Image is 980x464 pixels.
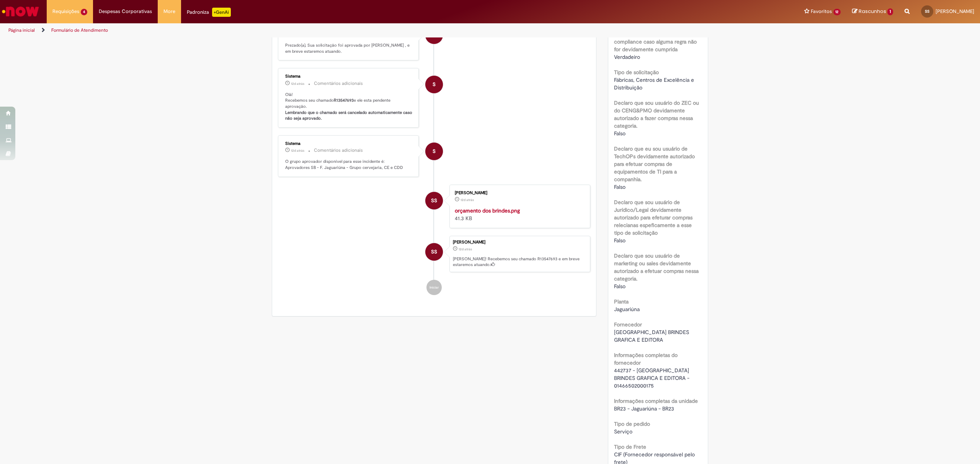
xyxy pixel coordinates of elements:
[614,252,699,282] b: Declaro que sou usuário de marketing ou sales devidamente autorizado a efetuar compras nessa cate...
[811,8,832,15] span: Favoritos
[614,298,629,305] b: Planta
[461,198,474,202] span: 12d atrás
[614,283,626,290] span: Falso
[433,142,436,161] span: S
[433,75,436,94] span: S
[291,148,304,153] time: 18/09/2025 15:08:44
[291,81,304,86] time: 18/09/2025 15:08:46
[425,143,443,160] div: System
[99,8,152,15] span: Despesas Corporativas
[614,405,674,412] span: BR23 - Jaguariúna - BR23
[81,9,87,15] span: 4
[614,76,696,91] span: Fábricas, Centros de Excelência e Distribuição
[614,199,693,236] b: Declaro que sou usuário de Jurídico/Legal devidamente autorizado para efeturar compras relecianas...
[278,236,590,273] li: Stephni Silva
[887,8,893,15] span: 1
[614,428,632,435] span: Serviço
[163,8,175,15] span: More
[455,207,582,222] div: 41.3 KB
[614,321,642,328] b: Fornecedor
[334,97,354,103] b: R13547693
[425,192,443,209] div: Stephni Silva
[431,191,437,210] span: SS
[614,54,640,60] span: Verdadeiro
[453,240,586,245] div: [PERSON_NAME]
[291,148,304,153] span: 12d atrás
[425,76,443,93] div: System
[285,141,413,146] div: Sistema
[614,420,650,427] b: Tipo de pedido
[314,147,363,154] small: Comentários adicionais
[614,145,695,183] b: Declaro que eu sou usuário de TechOPs devidamente autorizado para efetuar compras de equipamentos...
[852,8,893,15] a: Rascunhos
[459,247,472,251] span: 12d atrás
[51,27,108,33] a: Formulário de Atendimento
[614,443,646,450] b: Tipo de Frete
[614,99,699,129] b: Declaro que sou usuário do ZEC ou do CENG&PMO devidamente autorizado a fazer compras nessa catego...
[459,247,472,251] time: 18/09/2025 15:08:34
[936,8,974,15] span: [PERSON_NAME]
[291,81,304,86] span: 12d atrás
[614,367,691,389] span: 442737 - [GEOGRAPHIC_DATA] BRINDES GRAFICA E EDITORA - 01466502000175
[455,207,520,214] a: orçamento dos brindes.png
[461,198,474,202] time: 18/09/2025 15:08:12
[187,8,231,17] div: Padroniza
[925,9,929,14] span: SS
[431,243,437,261] span: SS
[614,237,626,244] span: Falso
[455,191,582,195] div: [PERSON_NAME]
[614,306,640,313] span: Jaguariúna
[614,397,698,404] b: Informações completas da unidade
[614,329,691,343] span: [GEOGRAPHIC_DATA] BRINDES GRAFICA E EDITORA
[6,23,648,37] ul: Trilhas de página
[314,80,363,87] small: Comentários adicionais
[859,8,886,15] span: Rascunhos
[1,4,40,19] img: ServiceNow
[614,352,678,366] b: Informações completas do fornecedor
[833,9,841,15] span: 12
[453,256,586,268] p: [PERSON_NAME]! Recebemos seu chamado R13547693 e em breve estaremos atuando.
[614,130,626,137] span: Falso
[285,110,413,122] b: Lembrando que o chamado será cancelado automaticamente caso não seja aprovado.
[285,74,413,79] div: Sistema
[212,8,231,17] p: +GenAi
[8,27,35,33] a: Página inicial
[614,183,626,190] span: Falso
[285,159,413,170] p: O grupo aprovador disponível para esse incidente é: Aprovadores SB - F. Jaguariúna - Grupo cervej...
[52,8,79,15] span: Requisições
[425,243,443,261] div: Stephni Silva
[614,15,702,53] b: Declaro que li e aceito as regras listadas na descrição da oferta e que poderei responder a audit...
[285,42,413,54] p: Prezado(a), Sua solicitação foi aprovada por [PERSON_NAME] , e em breve estaremos atuando.
[285,92,413,122] p: Olá! Recebemos seu chamado e ele esta pendente aprovação.
[614,69,659,76] b: Tipo de solicitação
